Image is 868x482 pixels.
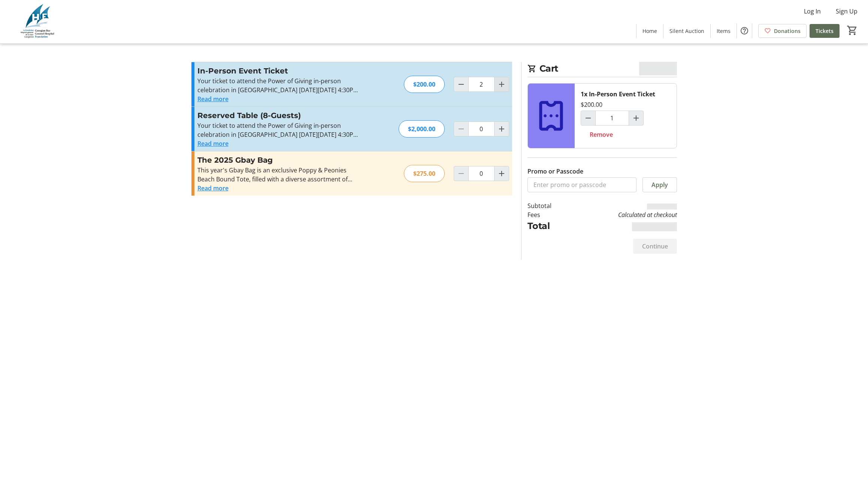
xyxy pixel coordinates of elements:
[651,180,668,189] span: Apply
[468,166,495,181] input: The 2025 Gbay Bag Quantity
[468,121,495,136] input: Reserved Table (8-Guests) Quantity
[495,166,509,181] button: Increment by one
[399,120,445,138] div: $2,000.00
[197,166,361,184] div: This year's Gbay Bag is an exclusive Poppy & Peonies Beach Bound Tote, filled with a diverse asso...
[642,177,677,192] button: Apply
[836,7,858,16] span: Sign Up
[595,111,629,126] input: In-Person Event Ticket Quantity
[711,24,737,38] a: Items
[468,77,495,92] input: In-Person Event Ticket Quantity
[197,121,361,139] p: Your ticket to attend the Power of Giving in-person celebration in [GEOGRAPHIC_DATA] [DATE][DATE]...
[197,76,361,94] p: Your ticket to attend the Power of Giving in-person celebration in [GEOGRAPHIC_DATA] [DATE][DATE]...
[495,122,509,136] button: Increment by one
[581,111,595,125] button: Decrement by one
[669,27,704,35] span: Silent Auction
[404,76,445,93] div: $200.00
[197,184,229,193] button: Read more
[629,111,643,125] button: Increment by one
[197,94,229,103] button: Read more
[4,3,71,40] img: Georgian Bay General Hospital Foundation's Logo
[737,23,752,38] button: Help
[571,210,677,219] td: Calculated at checkout
[495,77,509,91] button: Increment by one
[717,27,731,35] span: Items
[642,27,657,35] span: Home
[581,90,655,99] div: 1x In-Person Event Ticket
[830,5,864,17] button: Sign Up
[197,65,361,76] h3: In-Person Event Ticket
[581,127,622,142] button: Remove
[846,24,859,37] button: Cart
[527,210,571,219] td: Fees
[527,219,571,233] td: Total
[774,27,801,35] span: Donations
[804,7,821,16] span: Log In
[590,130,613,139] span: Remove
[527,167,583,176] label: Promo or Passcode
[527,201,571,210] td: Subtotal
[527,177,636,192] input: Enter promo or passcode
[581,100,602,109] div: $200.00
[527,62,677,77] h2: Cart
[816,27,834,35] span: Tickets
[197,154,361,166] h3: The 2025 Gbay Bag
[454,77,468,91] button: Decrement by one
[758,24,807,38] a: Donations
[663,24,710,38] a: Silent Auction
[197,139,229,148] button: Read more
[404,165,445,182] div: $275.00
[197,110,361,121] h3: Reserved Table (8-Guests)
[639,62,677,75] span: CA$0.00
[798,5,827,17] button: Log In
[810,24,840,38] a: Tickets
[636,24,663,38] a: Home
